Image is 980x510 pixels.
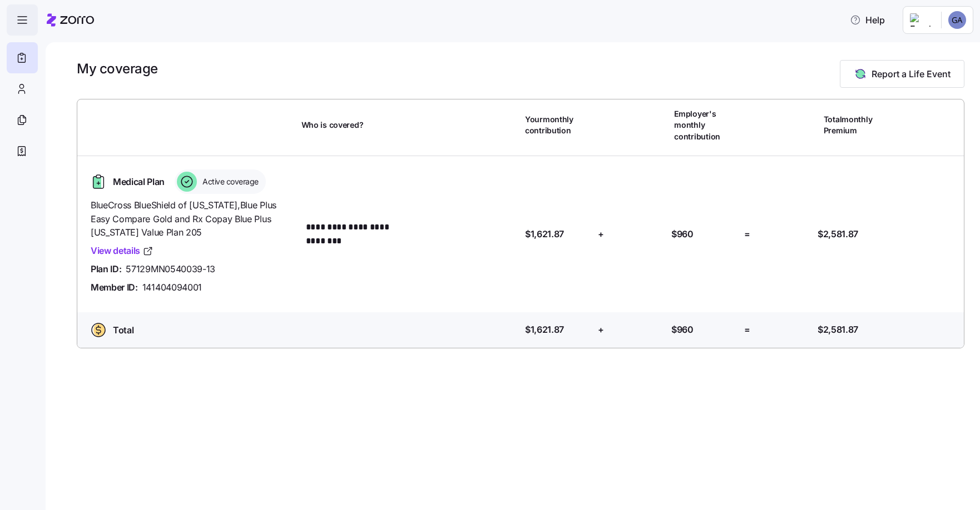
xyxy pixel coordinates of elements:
[91,198,293,239] span: BlueCross BlueShield of [US_STATE] , Blue Plus Easy Compare Gold and Rx Copay Blue Plus [US_STATE...
[948,11,966,29] img: 8773c25ce3d40786f1e45df3c2e1c09a
[199,176,259,187] span: Active coverage
[744,227,750,241] span: =
[301,119,364,131] span: Who is covered?
[91,262,121,276] span: Plan ID:
[850,13,885,27] span: Help
[113,175,165,189] span: Medical Plan
[671,323,694,337] span: $960
[113,323,133,337] span: Total
[126,262,215,276] span: 57129MN0540039-13
[91,244,154,258] a: View details
[910,13,932,27] img: Employer logo
[744,323,750,337] span: =
[525,114,591,137] span: Your monthly contribution
[872,67,951,81] span: Report a Life Event
[818,227,858,241] span: $2,581.87
[91,281,138,294] span: Member ID:
[841,9,894,31] button: Help
[818,323,858,337] span: $2,581.87
[824,114,889,137] span: Total monthly Premium
[598,227,604,241] span: +
[77,60,158,77] h1: My coverage
[671,227,694,241] span: $960
[674,108,740,142] span: Employer's monthly contribution
[142,281,202,294] span: 141404094001
[598,323,604,337] span: +
[525,323,564,337] span: $1,621.87
[525,227,564,241] span: $1,621.87
[840,60,964,88] button: Report a Life Event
